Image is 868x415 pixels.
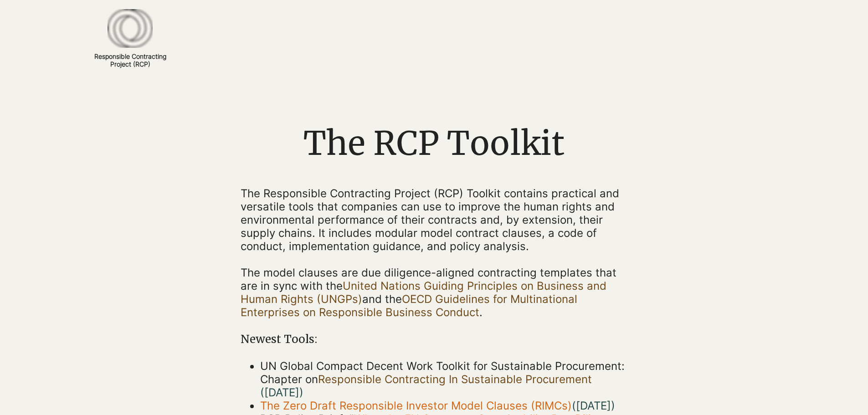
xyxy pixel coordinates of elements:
[260,386,303,399] span: ([DATE])
[241,332,318,346] span: Newest Tools:
[572,399,611,412] span: (
[260,399,572,412] a: The Zero Draft Responsible Investor Model Clauses (RIMCs)
[576,399,611,412] a: [DATE]
[94,52,166,68] a: Responsible ContractingProject (RCP)
[303,123,565,164] span: The RCP Toolkit
[241,279,606,306] a: United Nations Guiding Principles on Business and Human Rights (UNGPs)
[318,373,592,386] a: Responsible Contracting In Sustainable Procurement
[241,292,577,319] a: OECD Guidelines for Multinational Enterprises on Responsible Business Conduct
[241,187,619,253] span: The Responsible Contracting Project (RCP) Toolkit contains practical and versatile tools that com...
[611,399,615,412] a: )
[241,266,616,319] span: The model clauses are due diligence-aligned contracting templates that are in sync with the and t...
[260,359,625,399] span: UN Global Compact Decent Work Toolkit for Sustainable Procurement: Chapter on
